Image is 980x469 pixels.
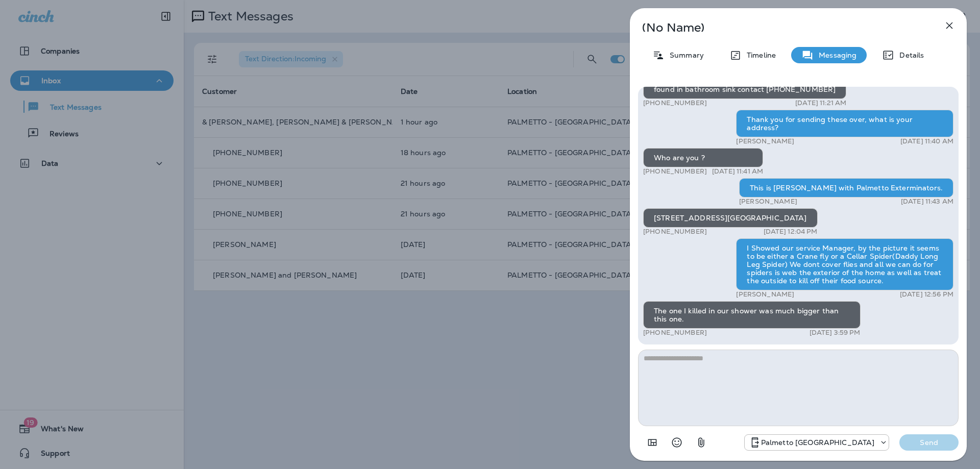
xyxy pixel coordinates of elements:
[665,51,704,59] p: Summary
[643,167,707,176] p: [PHONE_NUMBER]
[712,167,763,176] p: [DATE] 11:41 AM
[643,208,818,228] div: [STREET_ADDRESS][GEOGRAPHIC_DATA]
[900,137,953,145] p: [DATE] 11:40 AM
[739,178,953,198] div: This is [PERSON_NAME] with Palmetto Exterminators.
[900,290,953,299] p: [DATE] 12:56 PM
[643,148,763,167] div: Who are you ?
[642,23,921,32] p: (No Name)
[643,99,707,107] p: [PHONE_NUMBER]
[814,51,856,59] p: Messaging
[736,110,953,137] div: Thank you for sending these over, what is your address?
[642,432,663,453] button: Add in a premade template
[742,51,776,59] p: Timeline
[901,198,953,206] p: [DATE] 11:43 AM
[643,301,861,329] div: The one I killed in our shower was much bigger than this one.
[736,137,794,145] p: [PERSON_NAME]
[745,436,889,449] div: +1 (843) 353-4625
[764,228,818,236] p: [DATE] 12:04 PM
[736,290,794,299] p: [PERSON_NAME]
[667,432,687,453] button: Select an emoji
[795,99,846,107] p: [DATE] 11:21 AM
[643,228,707,236] p: [PHONE_NUMBER]
[736,238,953,290] div: I Showed our service Manager, by the picture it seems to be either a Crane fly or a Cellar Spider...
[643,329,707,337] p: [PHONE_NUMBER]
[739,198,797,206] p: [PERSON_NAME]
[761,438,875,447] p: Palmetto [GEOGRAPHIC_DATA]
[810,329,861,337] p: [DATE] 3:59 PM
[894,51,924,59] p: Details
